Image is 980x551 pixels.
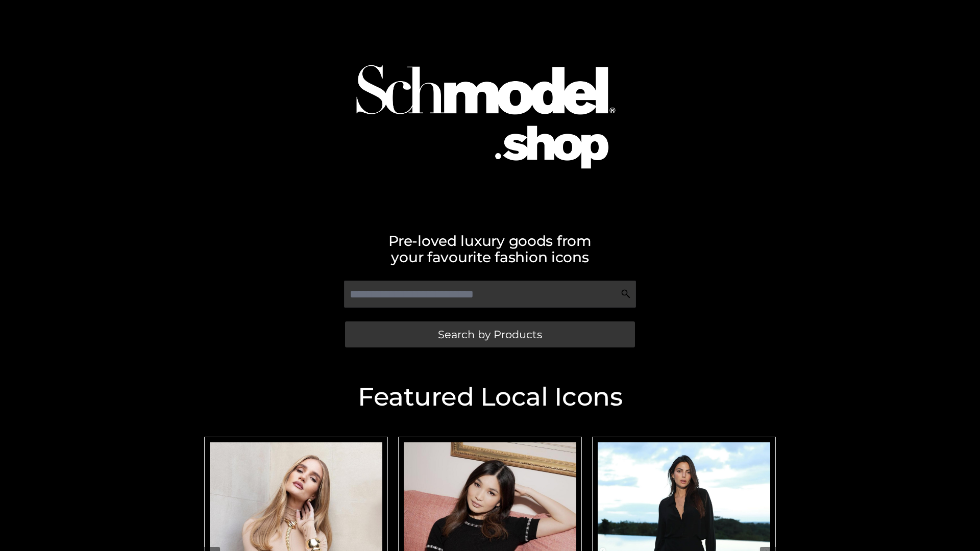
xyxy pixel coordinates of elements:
span: Search by Products [438,329,542,340]
h2: Featured Local Icons​ [199,384,781,410]
a: Search by Products [345,321,635,347]
h2: Pre-loved luxury goods from your favourite fashion icons [199,233,781,265]
img: Search Icon [621,289,631,299]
